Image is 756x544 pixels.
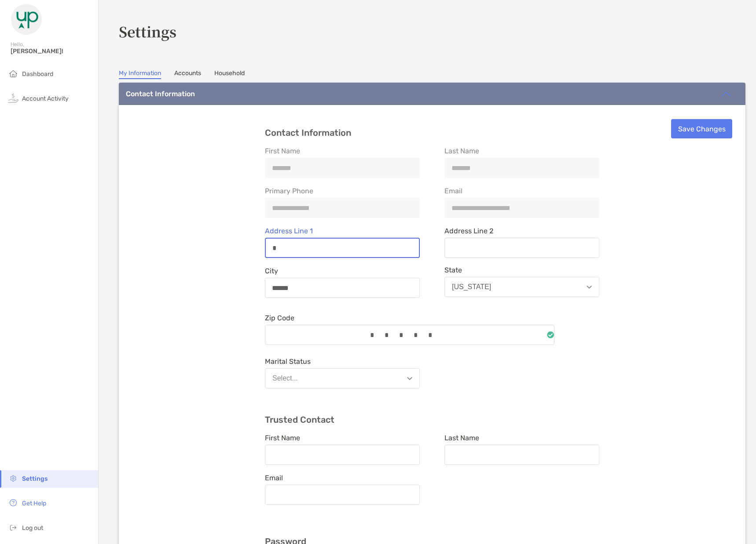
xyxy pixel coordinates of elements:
[8,522,18,533] img: logout icon
[11,47,93,55] span: [PERSON_NAME]!
[265,357,420,366] span: Marital Status
[119,69,161,79] a: My Information
[721,89,731,99] img: icon arrow
[22,524,43,532] span: Log out
[265,164,419,172] input: First Name
[265,267,420,275] span: City
[119,21,745,41] h3: Settings
[266,244,419,252] input: Address Line 1
[8,497,18,508] img: get-help icon
[444,266,599,274] span: State
[671,119,732,138] button: Save Changes
[444,434,599,442] span: Last Name
[265,147,420,155] span: First Name
[22,475,48,482] span: Settings
[8,473,18,483] img: settings icon
[407,377,412,380] img: Open dropdown arrow
[265,491,419,499] input: Email
[445,244,599,252] input: Address Line 2
[265,451,419,459] input: First Name
[445,451,599,459] input: Last Name
[214,69,245,79] a: Household
[445,204,599,212] input: Email
[265,331,547,339] input: Zip Codeinput is ready icon
[265,314,554,322] span: Zip Code
[8,68,18,79] img: household icon
[265,187,420,195] span: Primary Phone
[22,95,69,102] span: Account Activity
[22,70,53,78] span: Dashboard
[444,147,599,155] span: Last Name
[11,4,42,35] img: Zoe Logo
[22,500,46,507] span: Get Help
[272,374,298,382] div: Select...
[265,434,420,442] span: First Name
[265,128,599,138] h3: Contact Information
[444,187,599,195] span: Email
[174,69,201,79] a: Accounts
[126,90,195,98] div: Contact Information
[587,286,592,289] img: Open dropdown arrow
[265,415,599,425] h3: Trusted Contact
[265,474,420,482] span: Email
[452,283,491,291] div: [US_STATE]
[444,227,599,235] span: Address Line 2
[444,277,599,297] button: [US_STATE]
[265,368,420,388] button: Select...
[265,227,420,235] span: Address Line 1
[547,331,554,338] img: input is ready icon
[445,164,599,172] input: Last Name
[8,93,18,103] img: activity icon
[265,204,419,212] input: Primary Phone
[265,284,419,292] input: City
